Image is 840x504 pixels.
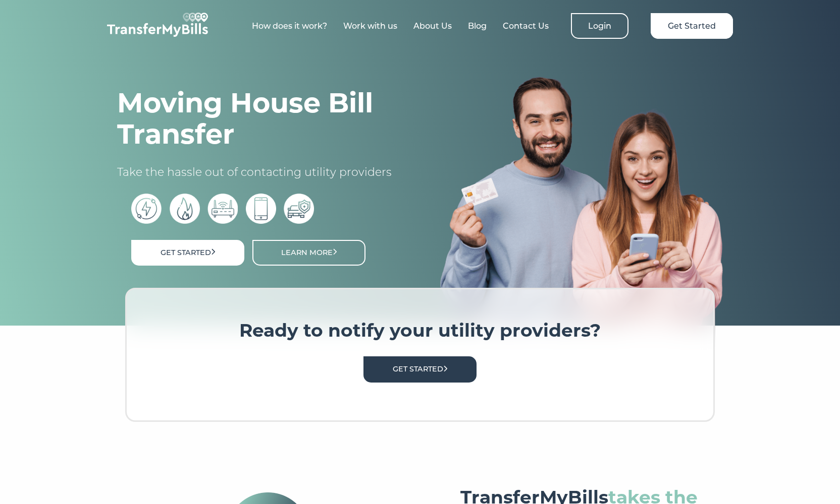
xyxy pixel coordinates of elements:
[246,194,276,224] img: phone bill icon
[284,194,314,224] img: car insurance icon
[503,21,549,31] a: Contact Us
[207,194,238,224] img: broadband icon
[363,356,477,382] a: Get Started
[170,194,200,224] img: gas bills icon
[413,21,452,31] a: About Us
[651,13,733,39] a: Get Started
[157,320,684,342] h3: Ready to notify your utility providers?
[440,76,723,326] img: image%203.png
[252,240,365,266] a: Learn More
[107,13,208,37] img: TransferMyBills.com - Helping ease the stress of moving
[131,240,244,266] a: Get Started
[468,21,487,31] a: Blog
[117,165,400,180] p: Take the hassle out of contacting utility providers
[571,13,628,39] a: Login
[252,21,327,31] a: How does it work?
[117,87,400,150] h1: Moving House Bill Transfer
[343,21,397,31] a: Work with us
[131,194,162,224] img: electric bills icon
